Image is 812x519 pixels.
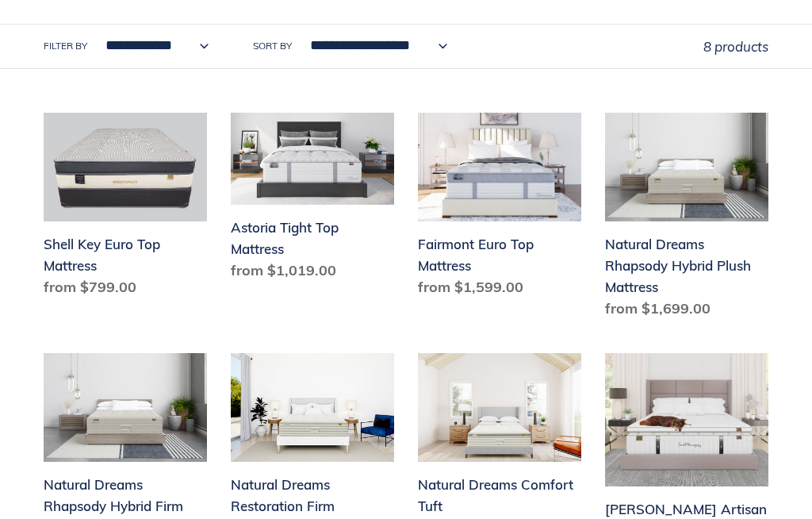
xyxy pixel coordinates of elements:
[605,113,768,325] a: Natural Dreams Rhapsody Hybrid Plush Mattress
[418,113,581,304] a: Fairmont Euro Top Mattress
[253,39,292,53] label: Sort by
[703,38,768,55] span: 8 products
[44,39,87,53] label: Filter by
[231,113,394,287] a: Astoria Tight Top Mattress
[44,113,207,304] a: Shell Key Euro Top Mattress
